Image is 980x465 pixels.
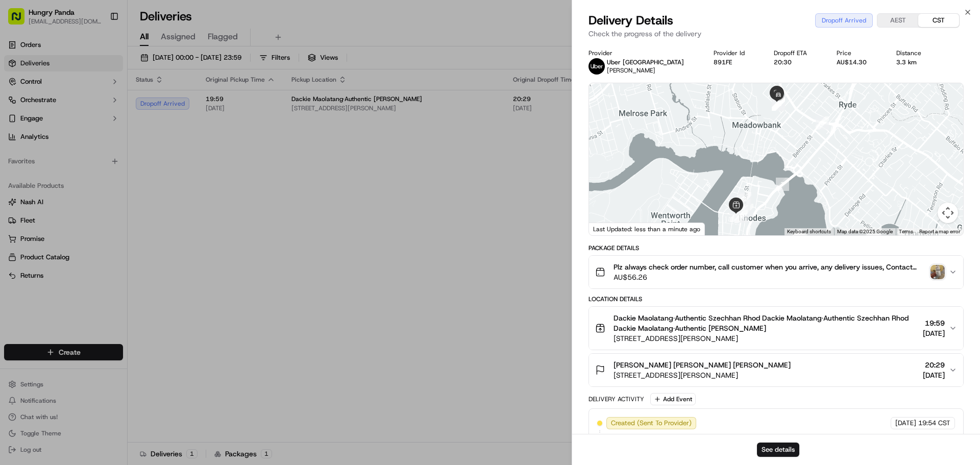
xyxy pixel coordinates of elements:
[20,159,29,167] img: 1736555255976-a54dd68f-1ca7-489b-9aae-adbdc363a1c4
[918,419,950,428] span: 19:54 CST
[714,49,758,57] div: Provider Id
[32,158,83,166] span: [PERSON_NAME]
[589,244,964,252] div: Package Details
[896,49,935,57] div: Distance
[589,223,705,235] div: Last Updated: less than a minute ago
[589,12,673,29] span: Delivery Details
[589,29,964,39] p: Check the progress of the delivery
[32,186,83,194] span: [PERSON_NAME]
[714,58,732,66] button: 891FE
[740,204,753,217] div: 1
[10,41,186,57] p: Welcome 👋
[938,203,958,223] button: Map camera controls
[614,313,919,333] span: Dackie Maolatang·Authentic Szechhan Rhod Dackie Maolatang·Authentic Szechhan Rhod Dackie Maolatan...
[757,443,799,457] button: See details
[738,192,751,205] div: 6
[90,186,114,194] span: 8月19日
[46,108,140,116] div: We're available if you need us!
[837,229,893,234] span: Map data ©2025 Google
[592,222,625,235] img: Google
[96,228,164,238] span: API Documentation
[90,158,114,166] span: 8月27日
[589,256,963,288] button: Plz always check order number, call customer when you arrive, any delivery issues, Contact WhatsA...
[27,66,184,77] input: Got a question? Start typing here...
[6,224,82,242] a: 📗Knowledge Base
[923,360,945,370] span: 20:29
[776,178,789,191] div: 7
[899,229,913,234] a: Terms (opens in new tab)
[614,360,791,370] span: [PERSON_NAME] [PERSON_NAME] [PERSON_NAME]
[772,97,785,111] div: 13
[46,97,167,108] div: Start new chat
[614,370,791,380] span: [STREET_ADDRESS][PERSON_NAME]
[589,49,697,57] div: Provider
[86,229,94,237] div: 💻
[10,149,27,165] img: Asif Zaman Khan
[20,228,78,238] span: Knowledge Base
[837,49,880,57] div: Price
[896,58,935,66] div: 3.3 km
[895,419,916,428] span: [DATE]
[730,194,743,207] div: 2
[918,14,959,27] button: CST
[614,272,926,282] span: AU$56.26
[774,49,820,57] div: Dropoff ETA
[923,328,945,338] span: [DATE]
[930,265,945,279] img: photo_proof_of_pickup image
[82,224,168,242] a: 💻API Documentation
[614,262,926,272] span: Plz always check order number, call customer when you arrive, any delivery issues, Contact WhatsA...
[923,370,945,380] span: [DATE]
[787,228,831,235] button: Keyboard shortcuts
[85,186,88,194] span: •
[589,354,963,386] button: [PERSON_NAME] [PERSON_NAME] [PERSON_NAME][STREET_ADDRESS][PERSON_NAME]20:29[DATE]
[85,158,88,166] span: •
[10,10,31,31] img: Nash
[607,58,684,66] p: Uber [GEOGRAPHIC_DATA]
[877,14,918,27] button: AEST
[20,186,29,194] img: 1736555255976-a54dd68f-1ca7-489b-9aae-adbdc363a1c4
[592,222,625,235] a: Open this area in Google Maps (opens a new window)
[158,131,186,143] button: See all
[10,176,27,192] img: Bea Lacdao
[774,58,820,66] div: 20:30
[919,229,960,234] a: Report a map error
[589,395,644,403] div: Delivery Activity
[734,210,748,223] div: 5
[607,66,655,75] span: [PERSON_NAME]
[589,295,964,303] div: Location Details
[10,97,29,116] img: 1736555255976-a54dd68f-1ca7-489b-9aae-adbdc363a1c4
[816,116,829,130] div: 8
[737,200,750,213] div: 3
[614,333,919,344] span: [STREET_ADDRESS][PERSON_NAME]
[611,419,692,428] span: Created (Sent To Provider)
[21,97,40,116] img: 4281594248423_2fcf9dad9f2a874258b8_72.png
[10,133,68,141] div: Past conversations
[72,253,124,261] a: Powered byPylon
[102,253,124,261] span: Pylon
[730,209,743,222] div: 4
[589,58,605,75] img: uber-new-logo.jpeg
[174,101,186,113] button: Start new chat
[650,393,696,405] button: Add Event
[837,58,880,66] div: AU$14.30
[923,318,945,328] span: 19:59
[10,229,18,237] div: 📗
[589,307,963,350] button: Dackie Maolatang·Authentic Szechhan Rhod Dackie Maolatang·Authentic Szechhan Rhod Dackie Maolatan...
